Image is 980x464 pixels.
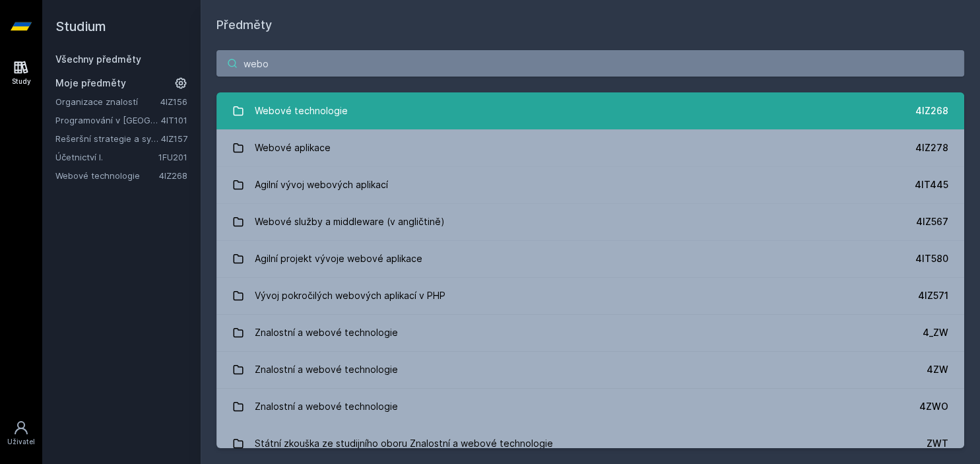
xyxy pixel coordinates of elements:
[161,133,187,144] a: 4IZ157
[12,77,31,86] div: Study
[55,95,160,108] a: Organizace znalostí
[160,96,187,107] a: 4IZ156
[255,393,398,420] div: Znalostní a webové technologie
[3,413,40,453] a: Uživatel
[216,425,964,462] a: Státní zkouška ze studijního oboru Znalostní a webové technologie ZWT
[55,150,158,164] a: Účetnictví I.
[55,77,126,90] span: Moje předměty
[216,314,964,351] a: Znalostní a webové technologie 4_ZW
[255,135,331,161] div: Webové aplikace
[159,170,187,181] a: 4IZ268
[216,50,964,77] input: Název nebo ident předmětu…
[923,326,948,339] div: 4_ZW
[55,53,141,65] a: Všechny předměty
[216,277,964,314] a: Vývoj pokročilých webových aplikací v PHP 4IZ571
[216,92,964,129] a: Webové technologie 4IZ268
[255,356,398,383] div: Znalostní a webové technologie
[216,351,964,388] a: Znalostní a webové technologie 4ZW
[216,166,964,203] a: Agilní vývoj webových aplikací 4IT445
[918,289,948,302] div: 4IZ571
[927,363,948,376] div: 4ZW
[915,252,948,265] div: 4IT580
[7,437,35,447] div: Uživatel
[916,215,948,228] div: 4IZ567
[216,240,964,277] a: Agilní projekt vývoje webové aplikace 4IT580
[927,437,948,450] div: ZWT
[216,388,964,425] a: Znalostní a webové technologie 4ZWO
[161,115,187,125] a: 4IT101
[55,114,161,127] a: Programování v [GEOGRAPHIC_DATA]
[255,246,422,272] div: Agilní projekt vývoje webové aplikace
[255,209,445,235] div: Webové služby a middleware (v angličtině)
[55,169,159,182] a: Webové technologie
[216,16,964,34] h1: Předměty
[255,319,398,346] div: Znalostní a webové technologie
[255,282,445,309] div: Vývoj pokročilých webových aplikací v PHP
[255,98,348,124] div: Webové technologie
[915,104,948,117] div: 4IZ268
[216,203,964,240] a: Webové služby a middleware (v angličtině) 4IZ567
[255,172,388,198] div: Agilní vývoj webových aplikací
[919,400,948,413] div: 4ZWO
[915,178,948,191] div: 4IT445
[3,53,40,93] a: Study
[216,129,964,166] a: Webové aplikace 4IZ278
[55,132,161,145] a: Rešeršní strategie a systémy
[255,430,553,457] div: Státní zkouška ze studijního oboru Znalostní a webové technologie
[158,152,187,162] a: 1FU201
[915,141,948,154] div: 4IZ278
